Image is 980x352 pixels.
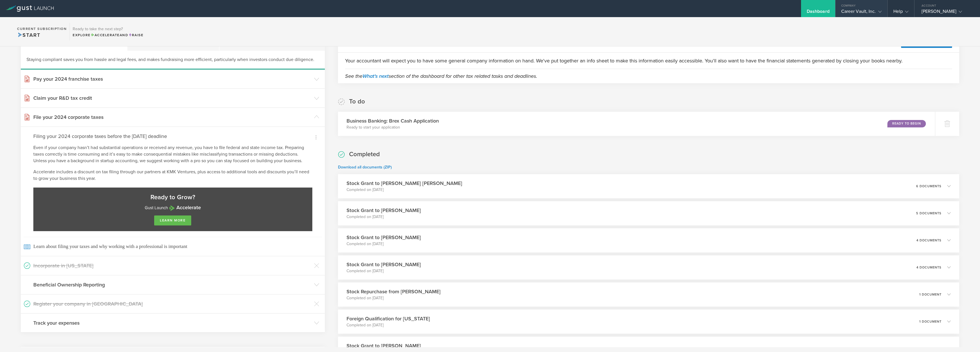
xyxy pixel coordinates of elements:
div: Ready to Begin [887,120,926,127]
span: Start [17,32,40,38]
div: Explore [73,32,143,38]
p: 5 documents [916,212,942,215]
h3: Claim your R&D tax credit [33,94,311,102]
p: 5 documents [916,347,942,350]
p: Completed on [DATE] [347,214,421,220]
h3: Stock Grant to [PERSON_NAME] [347,261,421,268]
h3: Beneficial Ownership Reporting [33,281,311,288]
a: Learn about filing your taxes and why working with a professional is important [21,237,325,256]
p: 1 document [919,320,942,323]
h3: Pay your 2024 franchise taxes [33,75,311,83]
h3: Ready to Grow? [39,193,307,202]
h2: Current Subscription [17,27,67,30]
h3: Register your company in [GEOGRAPHIC_DATA] [33,300,311,308]
p: Completed on [DATE] [347,295,441,301]
p: Even if your company hasn’t had substantial operations or received any revenue, you have to file ... [33,145,312,164]
h3: Business Banking: Brex Cash Application [347,117,439,125]
p: Completed on [DATE] [347,241,421,247]
h3: Foreign Qualification for [US_STATE] [347,315,430,322]
div: Business Banking: Brex Cash ApplicationReady to start your applicationReady to Begin [338,112,935,136]
h4: Filing your 2024 corporate taxes before the [DATE] deadline [33,133,312,140]
p: Ready to start your application [347,125,439,130]
p: 6 documents [916,185,942,188]
p: Completed on [DATE] [347,268,421,274]
span: Learn about filing your taxes and why working with a professional is important [24,237,322,256]
p: 4 documents [916,239,942,242]
h3: Stock Grant to [PERSON_NAME] [347,234,421,241]
h3: Stock Grant to [PERSON_NAME] [PERSON_NAME] [347,180,462,187]
em: See the section of the dashboard for other tax related tasks and deadlines. [345,73,537,79]
h3: Track your expenses [33,319,311,327]
p: 4 documents [916,266,942,269]
div: [PERSON_NAME] [922,9,970,17]
a: learn more [154,215,191,225]
a: What's next [362,73,389,79]
p: Accelerate includes a discount on tax filing through our partners at KMK Ventures, plus access to... [33,169,312,182]
p: Completed on [DATE] [347,187,462,193]
span: Raise [128,33,143,37]
div: Staying compliant saves you from hassle and legal fees, and makes fundraising more efficient, par... [21,51,325,70]
h2: To do [349,97,365,106]
p: 1 document [919,293,942,296]
p: Gust Launch [39,204,307,211]
h3: File your 2024 corporate taxes [33,113,311,121]
a: Download all documents (ZIP) [338,165,392,170]
span: and [91,33,129,37]
h2: Completed [349,150,380,158]
div: Help [893,9,908,17]
p: Completed on [DATE] [347,322,430,328]
h3: Incorporate in [US_STATE] [33,262,311,269]
strong: Accelerate [176,204,201,211]
h3: Stock Grant to [PERSON_NAME] [347,207,421,214]
div: Career Vault, Inc. [841,9,882,17]
h3: Stock Grant to [PERSON_NAME] [347,342,421,349]
h3: Ready to take the next step? [73,27,143,31]
span: Accelerate [91,33,120,37]
div: Dashboard [807,9,830,17]
iframe: Chat Widget [952,325,980,352]
h3: Stock Repurchase from [PERSON_NAME] [347,288,441,295]
p: Your accountant will expect you to have some general company information on hand. We've put toget... [345,57,952,64]
div: Ready to take the next step?ExploreAccelerateandRaise [70,23,146,40]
